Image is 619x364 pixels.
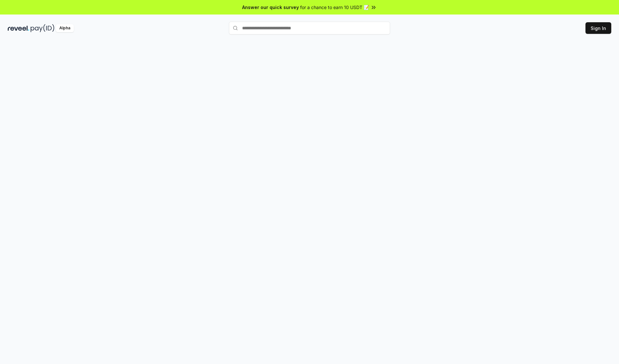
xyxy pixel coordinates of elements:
img: pay_id [31,24,54,32]
span: for a chance to earn 10 USDT 📝 [300,4,369,11]
div: Alpha [56,24,74,32]
span: Answer our quick survey [242,4,299,11]
button: Sign In [585,22,611,34]
img: reveel_dark [8,24,29,32]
